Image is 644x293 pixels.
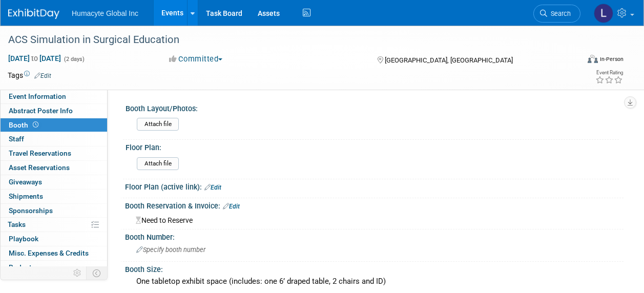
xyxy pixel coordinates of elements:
[133,213,616,225] div: Need to Reserve
[204,184,221,191] a: Edit
[126,101,619,114] div: Booth Layout/Photos:
[72,9,138,17] span: Humacyte Global Inc
[533,5,580,23] a: Search
[1,204,107,218] a: Sponsorships
[223,203,240,210] a: Edit
[1,104,107,118] a: Abstract Poster Info
[9,206,53,215] span: Sponsorships
[599,55,624,63] div: In-Person
[1,161,107,175] a: Asset Reservations
[594,4,613,23] img: Linda Hamilton
[1,175,107,189] a: Giveaways
[125,179,624,193] div: Floor Plan (active link):
[1,146,107,160] a: Travel Reservations
[9,107,73,115] span: Abstract Poster Info
[1,132,107,146] a: Staff
[8,54,61,63] span: [DATE] [DATE]
[595,70,623,75] div: Event Rating
[136,246,205,254] span: Specify booth number
[8,220,26,228] span: Tasks
[588,55,598,63] img: Format-Inperson.png
[5,31,571,49] div: ACS Simulation in Surgical Education
[87,266,108,280] td: Toggle Event Tabs
[547,10,571,17] span: Search
[133,274,616,289] div: One tabletop exhibit space (includes: one 6’ draped table, 2 chairs and ID)
[1,190,107,203] a: Shipments
[1,246,107,260] a: Misc. Expenses & Credits
[9,121,40,129] span: Booth
[63,56,85,62] span: (2 days)
[125,229,624,242] div: Booth Number:
[9,263,32,271] span: Budget
[1,218,107,232] a: Tasks
[125,262,624,275] div: Booth Size:
[125,198,624,212] div: Booth Reservation & Invoice:
[534,53,624,69] div: Event Format
[126,140,619,153] div: Floor Plan:
[9,149,71,157] span: Travel Reservations
[9,92,66,100] span: Event Information
[31,121,40,129] span: Booth not reserved yet
[34,72,51,79] a: Edit
[8,9,59,19] img: ExhibitDay
[30,54,39,62] span: to
[9,178,42,186] span: Giveaways
[9,235,38,243] span: Playbook
[165,54,226,65] button: Committed
[9,192,43,200] span: Shipments
[1,261,107,275] a: Budget
[9,135,24,143] span: Staff
[385,56,513,64] span: [GEOGRAPHIC_DATA], [GEOGRAPHIC_DATA]
[9,163,70,172] span: Asset Reservations
[8,70,51,80] td: Tags
[1,232,107,246] a: Playbook
[9,249,89,257] span: Misc. Expenses & Credits
[69,266,87,280] td: Personalize Event Tab Strip
[1,118,107,132] a: Booth
[1,90,107,103] a: Event Information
